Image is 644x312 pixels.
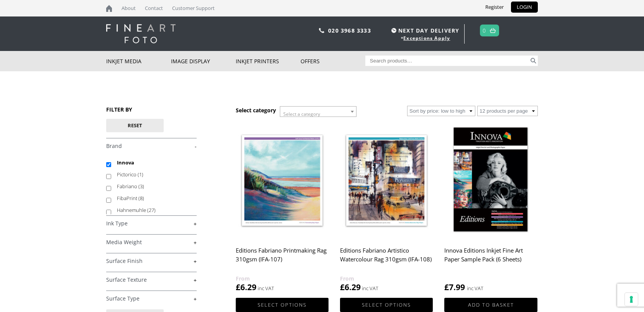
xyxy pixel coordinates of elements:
img: Editions Fabriano Artistico Watercolour Rag 310gsm (IFA-108) [340,122,433,238]
span: NEXT DAY DELIVERY [389,26,459,35]
label: Hahnemuhle [117,204,189,216]
span: (3) [138,183,144,190]
a: Inkjet Media [106,51,171,71]
a: Register [480,2,509,13]
span: Select a category [283,111,320,117]
a: LOGIN [511,2,538,13]
img: Innova Editions Inkjet Fine Art Paper Sample Pack (6 Sheets) [444,122,537,238]
input: Search products… [365,56,529,66]
button: Search [529,56,538,66]
h2: Editions Fabriano Printmaking Rag 310gsm (IFA-107) [236,243,329,274]
h4: Brand [106,138,197,153]
span: (1) [138,171,143,178]
img: phone.svg [319,28,324,33]
a: + [106,258,197,265]
bdi: 6.29 [236,282,256,292]
h3: Select category [236,107,276,114]
a: + [106,276,197,284]
a: + [106,295,197,302]
button: Reset [106,119,164,132]
a: Editions Fabriano Printmaking Rag 310gsm (IFA-107) £6.29 [236,122,329,293]
img: time.svg [391,28,396,33]
button: Your consent preferences for tracking technologies [625,293,638,306]
h4: Surface Texture [106,272,197,287]
h4: Ink Type [106,215,197,231]
h4: Media Weight [106,234,197,250]
h4: Surface Type [106,291,197,306]
a: Select options for “Editions Fabriano Artistico Watercolour Rag 310gsm (IFA-108)” [340,298,433,312]
a: Inkjet Printers [236,51,301,71]
label: FibaPrint [117,192,189,204]
h2: Innova Editions Inkjet Fine Art Paper Sample Pack (6 Sheets) [444,243,537,274]
h2: Editions Fabriano Artistico Watercolour Rag 310gsm (IFA-108) [340,243,433,274]
img: basket.svg [490,28,496,33]
a: Image Display [171,51,236,71]
span: £ [236,282,240,292]
a: Editions Fabriano Artistico Watercolour Rag 310gsm (IFA-108) £6.29 [340,122,433,293]
a: - [106,143,197,150]
h4: Surface Finish [106,253,197,268]
span: £ [444,282,449,292]
a: + [106,239,197,246]
a: 020 3968 3333 [328,27,371,34]
bdi: 7.99 [444,282,465,292]
a: + [106,220,197,227]
a: Select options for “Editions Fabriano Printmaking Rag 310gsm (IFA-107)” [236,298,329,312]
img: logo-white.svg [106,24,176,43]
select: Shop order [407,106,475,116]
label: Innova [117,157,189,169]
strong: inc VAT [467,284,483,293]
a: Add to basket: “Innova Editions Inkjet Fine Art Paper Sample Pack (6 Sheets)” [444,298,537,312]
a: Exceptions Apply [403,35,450,41]
span: (8) [138,195,144,202]
label: Pictorico [117,169,189,181]
label: Fabriano [117,181,189,192]
img: Editions Fabriano Printmaking Rag 310gsm (IFA-107) [236,122,329,238]
h3: FILTER BY [106,106,197,113]
a: Innova Editions Inkjet Fine Art Paper Sample Pack (6 Sheets) £7.99 inc VAT [444,122,537,293]
a: 0 [483,25,486,36]
span: (27) [147,207,156,213]
bdi: 6.29 [340,282,361,292]
span: £ [340,282,345,292]
a: Offers [301,51,365,71]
